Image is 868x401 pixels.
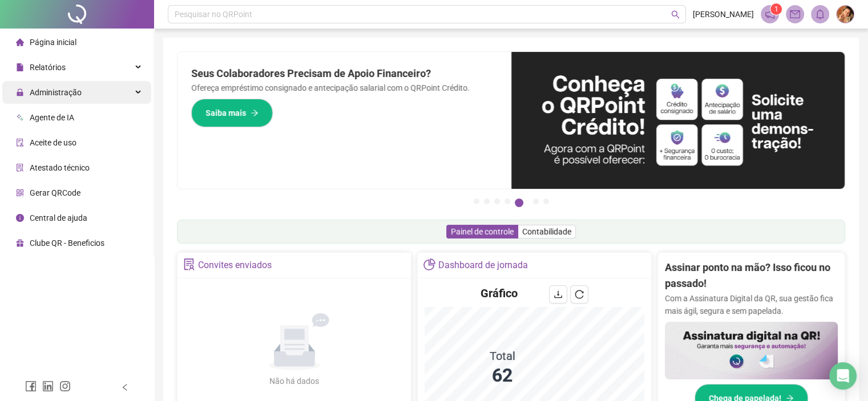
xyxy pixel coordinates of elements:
[438,256,528,275] div: Dashboard de jornada
[121,383,129,391] span: left
[16,189,24,197] span: qrcode
[30,38,76,47] span: Página inicial
[30,113,74,122] span: Agente de IA
[671,10,680,19] span: search
[504,199,510,204] button: 4
[790,9,800,19] span: mail
[693,8,754,21] span: [PERSON_NAME]
[16,214,24,222] span: info-circle
[511,52,845,189] img: banner%2F11e687cd-1386-4cbd-b13b-7bd81425532d.png
[774,5,778,13] span: 1
[515,199,523,207] button: 5
[25,380,37,392] span: facebook
[575,290,584,299] span: reload
[30,213,87,222] span: Central de ajuda
[423,258,435,270] span: pie-chart
[30,63,66,72] span: Relatórios
[815,9,825,19] span: bell
[533,199,539,204] button: 6
[16,38,24,46] span: home
[665,292,838,317] p: Com a Assinatura Digital da QR, sua gestão fica mais ágil, segura e sem papelada.
[16,239,24,247] span: gift
[205,107,246,119] span: Saiba mais
[42,380,54,392] span: linkedin
[665,260,838,292] h2: Assinar ponto na mão? Isso ficou no passado!
[665,322,838,379] img: banner%2F02c71560-61a6-44d4-94b9-c8ab97240462.png
[522,227,571,236] span: Contabilidade
[59,380,71,392] span: instagram
[191,99,273,127] button: Saiba mais
[474,199,479,204] button: 1
[16,88,24,96] span: lock
[770,3,782,15] sup: 1
[30,138,76,147] span: Aceite de uso
[16,63,24,71] span: file
[251,109,259,117] span: arrow-right
[30,188,80,197] span: Gerar QRCode
[198,256,272,275] div: Convites enviados
[30,238,104,248] span: Clube QR - Beneficios
[183,258,195,270] span: solution
[829,362,857,390] div: Open Intercom Messenger
[16,164,24,172] span: solution
[481,285,518,301] h4: Gráfico
[30,163,90,172] span: Atestado técnico
[191,82,498,94] p: Ofereça empréstimo consignado e antecipação salarial com o QRPoint Crédito.
[837,6,854,23] img: 76176
[451,227,514,236] span: Painel de controle
[484,199,490,204] button: 2
[494,199,500,204] button: 3
[543,199,549,204] button: 7
[16,139,24,147] span: audit
[554,290,563,299] span: download
[765,9,775,19] span: notification
[191,66,498,82] h2: Seus Colaboradores Precisam de Apoio Financeiro?
[30,88,82,97] span: Administração
[242,375,347,387] div: Não há dados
